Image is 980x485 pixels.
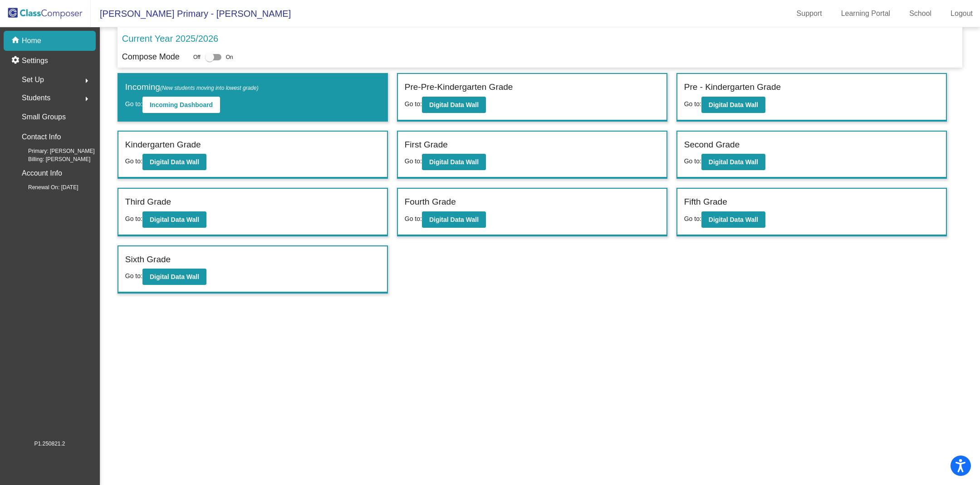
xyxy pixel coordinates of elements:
label: Third Grade [125,196,171,209]
label: Second Grade [684,138,740,152]
b: Digital Data Wall [709,101,758,108]
span: Go to: [684,100,701,108]
span: Go to: [684,157,701,165]
a: School [902,6,939,21]
p: Compose Mode [122,51,180,63]
mat-icon: home [11,35,22,46]
span: Students [22,92,50,104]
b: Digital Data Wall [429,158,479,166]
button: Digital Data Wall [142,269,206,285]
b: Digital Data Wall [150,216,199,223]
span: [PERSON_NAME] Primary - [PERSON_NAME] [91,6,291,21]
p: Home [22,35,41,46]
span: Go to: [684,215,701,222]
span: (New students moving into lowest grade) [160,85,259,91]
p: Settings [22,55,48,66]
span: Billing: [PERSON_NAME] [14,155,90,163]
span: Renewal On: [DATE] [14,183,78,191]
span: On [226,53,233,61]
label: Fifth Grade [684,196,727,209]
b: Digital Data Wall [709,216,758,223]
p: Account Info [22,167,62,180]
b: Digital Data Wall [709,158,758,166]
button: Digital Data Wall [142,211,206,228]
button: Digital Data Wall [701,154,765,170]
p: Contact Info [22,131,61,143]
button: Incoming Dashboard [142,97,220,113]
b: Digital Data Wall [150,158,199,166]
label: Sixth Grade [125,253,171,266]
p: Small Groups [22,111,66,123]
span: Go to: [125,157,142,165]
button: Digital Data Wall [422,211,486,228]
label: Fourth Grade [405,196,456,209]
span: Go to: [125,272,142,279]
mat-icon: arrow_right [81,75,92,86]
mat-icon: settings [11,55,22,66]
label: Incoming [125,81,259,94]
label: Pre - Kindergarten Grade [684,81,781,94]
span: Go to: [125,100,142,108]
span: Go to: [125,215,142,222]
button: Digital Data Wall [422,154,486,170]
label: Kindergarten Grade [125,138,201,152]
b: Digital Data Wall [150,273,199,280]
b: Digital Data Wall [429,216,479,223]
button: Digital Data Wall [701,97,765,113]
span: Go to: [405,157,422,165]
b: Incoming Dashboard [150,101,213,108]
mat-icon: arrow_right [81,93,92,104]
label: First Grade [405,138,448,152]
span: Go to: [405,100,422,108]
a: Support [789,6,829,21]
b: Digital Data Wall [429,101,479,108]
span: Go to: [405,215,422,222]
button: Digital Data Wall [701,211,765,228]
p: Current Year 2025/2026 [122,32,218,45]
a: Logout [943,6,980,21]
label: Pre-Pre-Kindergarten Grade [405,81,513,94]
button: Digital Data Wall [142,154,206,170]
a: Learning Portal [834,6,898,21]
span: Primary: [PERSON_NAME] [14,147,95,155]
span: Set Up [22,73,44,86]
span: Off [193,53,201,61]
button: Digital Data Wall [422,97,486,113]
